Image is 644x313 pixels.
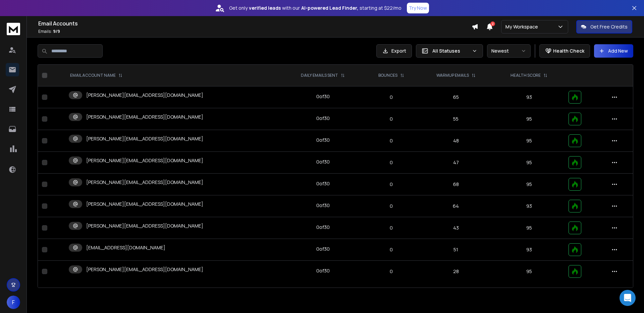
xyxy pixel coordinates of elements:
[316,115,330,122] div: 0 of 30
[487,44,531,58] button: Newest
[539,44,590,58] button: Health Check
[86,244,165,251] p: [EMAIL_ADDRESS][DOMAIN_NAME]
[419,174,493,195] td: 68
[493,217,565,239] td: 95
[419,239,493,261] td: 51
[490,21,495,26] span: 2
[368,181,415,188] p: 0
[378,73,397,78] p: BOUNCES
[376,44,412,58] button: Export
[249,5,281,11] strong: verified leads
[409,5,427,11] p: Try Now
[368,116,415,122] p: 0
[38,29,472,34] p: Emails :
[316,180,330,187] div: 0 of 30
[436,73,469,78] p: WARMUP EMAILS
[38,19,472,27] h1: Email Accounts
[620,290,636,306] div: Open Intercom Messenger
[86,223,203,229] p: [PERSON_NAME][EMAIL_ADDRESS][DOMAIN_NAME]
[316,224,330,231] div: 0 of 30
[419,152,493,174] td: 47
[493,108,565,130] td: 95
[419,217,493,239] td: 43
[419,130,493,152] td: 48
[316,93,330,100] div: 0 of 30
[590,23,628,30] p: Get Free Credits
[301,73,338,78] p: DAILY EMAILS SENT
[594,44,633,58] button: Add New
[368,203,415,209] p: 0
[493,174,565,195] td: 95
[407,3,429,13] button: Try Now
[229,5,401,11] p: Get only with our starting at $22/mo
[493,239,565,261] td: 93
[316,267,330,274] div: 0 of 30
[368,225,415,231] p: 0
[432,48,469,54] p: All Statuses
[316,246,330,252] div: 0 of 30
[316,137,330,143] div: 0 of 30
[86,114,203,120] p: [PERSON_NAME][EMAIL_ADDRESS][DOMAIN_NAME]
[493,130,565,152] td: 95
[368,94,415,101] p: 0
[86,135,203,142] p: [PERSON_NAME][EMAIL_ADDRESS][DOMAIN_NAME]
[368,268,415,275] p: 0
[368,137,415,144] p: 0
[419,86,493,108] td: 65
[301,5,358,11] strong: AI-powered Lead Finder,
[316,159,330,165] div: 0 of 30
[7,296,20,309] button: F
[553,48,584,54] p: Health Check
[419,195,493,217] td: 64
[86,157,203,164] p: [PERSON_NAME][EMAIL_ADDRESS][DOMAIN_NAME]
[511,73,541,78] p: HEALTH SCORE
[493,152,565,174] td: 95
[86,201,203,207] p: [PERSON_NAME][EMAIL_ADDRESS][DOMAIN_NAME]
[368,159,415,166] p: 0
[576,20,632,34] button: Get Free Credits
[53,28,60,34] span: 9 / 9
[368,246,415,253] p: 0
[316,202,330,209] div: 0 of 30
[86,266,203,273] p: [PERSON_NAME][EMAIL_ADDRESS][DOMAIN_NAME]
[493,195,565,217] td: 93
[419,261,493,283] td: 28
[70,73,122,78] div: EMAIL ACCOUNT NAME
[419,108,493,130] td: 55
[493,261,565,283] td: 95
[86,179,203,186] p: [PERSON_NAME][EMAIL_ADDRESS][DOMAIN_NAME]
[86,92,203,99] p: [PERSON_NAME][EMAIL_ADDRESS][DOMAIN_NAME]
[493,86,565,108] td: 93
[7,23,20,35] img: logo
[505,23,541,30] p: My Workspace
